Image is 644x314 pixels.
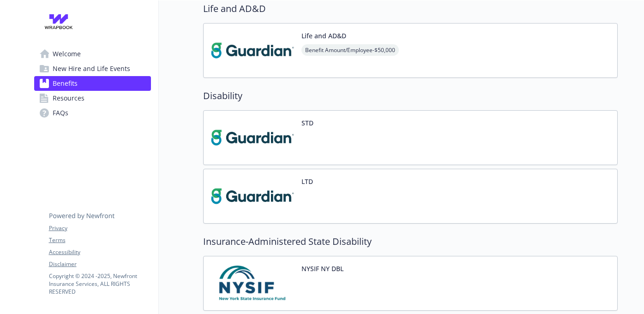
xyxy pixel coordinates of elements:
p: Copyright © 2024 - 2025 , Newfront Insurance Services, ALL RIGHTS RESERVED [49,272,150,296]
button: Life and AD&D [301,31,346,41]
span: FAQs [53,106,68,120]
h2: Life and AD&D [203,2,618,16]
h2: Insurance-Administered State Disability [203,235,618,249]
button: LTD [301,177,313,186]
span: Resources [53,91,84,106]
span: Welcome [53,47,81,61]
a: FAQs [34,106,151,120]
a: Privacy [49,224,150,232]
a: Disclaimer [49,260,150,268]
span: Benefit Amount/Employee - $50,000 [301,44,399,56]
span: Benefits [53,76,78,91]
a: Accessibility [49,248,150,256]
img: Guardian carrier logo [211,31,294,70]
img: Guardian carrier logo [211,177,294,216]
a: New Hire and Life Events [34,61,151,76]
img: New York State Insurance Fund carrier logo [211,264,294,303]
button: STD [301,118,313,128]
a: Benefits [34,76,151,91]
h2: Disability [203,89,618,103]
img: Guardian carrier logo [211,118,294,157]
a: Welcome [34,47,151,61]
span: New Hire and Life Events [53,61,130,76]
a: Terms [49,236,150,244]
a: Resources [34,91,151,106]
button: NYSIF NY DBL [301,264,343,273]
